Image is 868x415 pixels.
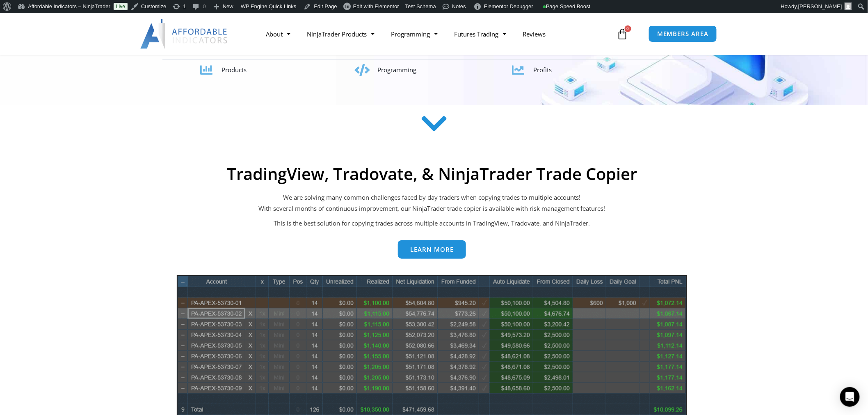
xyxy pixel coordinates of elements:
a: Reviews [514,25,554,43]
div: Open Intercom Messenger [840,387,860,407]
span: Learn more [410,246,454,253]
span: Products [222,66,247,74]
span: Profits [533,66,552,74]
a: 0 [605,22,641,46]
span: Edit with Elementor [353,3,399,9]
p: This is the best solution for copying trades across multiple accounts in TradingView, Tradovate, ... [169,218,694,229]
a: About [258,25,299,43]
img: LogoAI | Affordable Indicators – NinjaTrader [140,19,228,49]
a: NinjaTrader Products [299,25,383,43]
h2: TradingView, Tradovate, & NinjaTrader Trade Copier [169,164,694,184]
span: 0 [625,25,631,32]
nav: Menu [258,25,614,43]
span: [PERSON_NAME] [798,3,842,9]
a: Live [114,3,128,10]
span: MEMBERS AREA [657,31,708,37]
p: We are solving many common challenges faced by day traders when copying trades to multiple accoun... [169,192,694,215]
a: MEMBERS AREA [649,25,717,42]
a: Learn more [398,240,466,259]
a: Programming [383,25,446,43]
a: Futures Trading [446,25,514,43]
span: Programming [377,66,416,74]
